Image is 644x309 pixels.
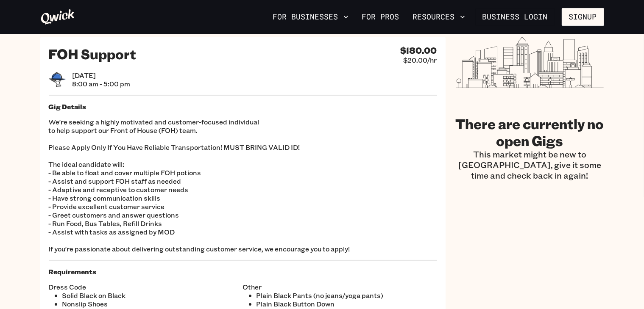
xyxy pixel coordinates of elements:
h2: FOH Support [49,45,137,62]
span: [DATE] [72,71,131,80]
p: We're seeking a highly motivated and customer-focused individual to help support our Front of Hou... [49,118,437,253]
span: $20.00/hr [404,56,437,64]
span: Dress Code [49,283,243,291]
button: Signup [562,8,604,26]
span: Other [243,283,437,291]
h5: Gig Details [49,102,437,111]
h4: $180.00 [401,45,437,56]
li: Solid Black on Black [62,291,243,300]
li: Nonslip Shoes [62,300,243,308]
button: Resources [410,10,468,24]
a: Business Login [475,8,555,26]
li: Plain Black Pants (no jeans/yoga pants) [256,291,437,300]
span: 8:00 am - 5:00 pm [72,80,131,88]
li: Plain Black Button Down [256,300,437,308]
button: For Businesses [270,10,352,24]
h2: There are currently no open Gigs [456,115,604,149]
h5: Requirements [49,268,437,276]
a: For Pros [359,10,403,24]
p: This market might be new to [GEOGRAPHIC_DATA], give it some time and check back in again! [456,149,604,181]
